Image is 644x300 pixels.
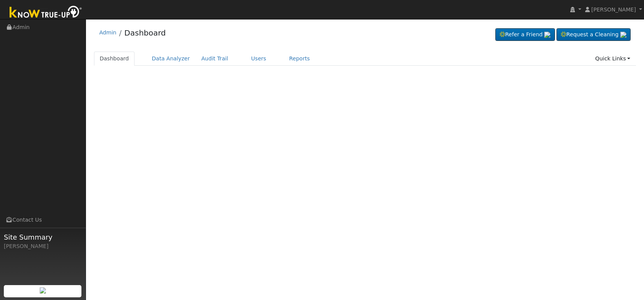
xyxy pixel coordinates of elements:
a: Admin [99,29,117,36]
a: Dashboard [124,28,166,37]
a: Reports [284,52,316,66]
span: [PERSON_NAME] [591,6,636,13]
img: Know True-Up [6,4,86,21]
a: Dashboard [94,52,135,66]
a: Users [245,52,272,66]
img: retrieve [620,32,626,38]
a: Audit Trail [196,52,234,66]
div: [PERSON_NAME] [4,242,82,250]
img: retrieve [544,32,550,38]
a: Refer a Friend [495,28,555,41]
a: Request a Cleaning [556,28,631,41]
img: retrieve [40,287,46,294]
a: Data Analyzer [146,52,196,66]
a: Quick Links [589,52,636,66]
span: Site Summary [4,232,82,242]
